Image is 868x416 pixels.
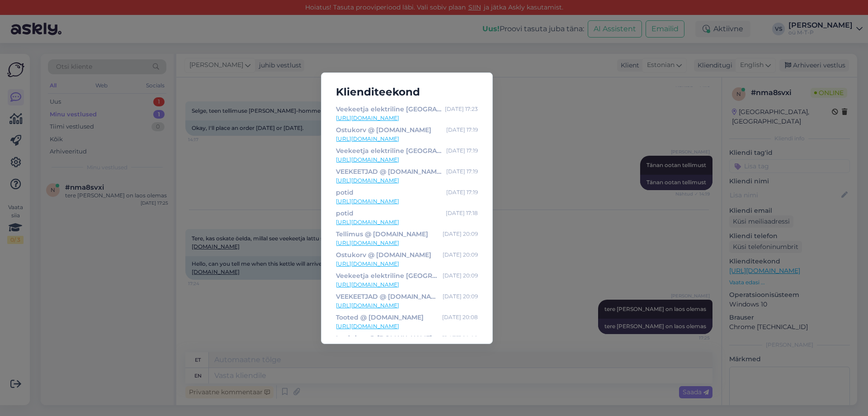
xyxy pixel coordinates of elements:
[336,250,431,260] div: Ostukorv @ [DOMAIN_NAME]
[446,187,478,197] div: [DATE] 17:19
[336,197,478,206] a: [URL][DOMAIN_NAME]
[336,208,354,218] div: potid
[446,167,478,177] div: [DATE] 17:19
[336,146,443,156] div: Veekeetja elektriline [GEOGRAPHIC_DATA]
[446,146,478,156] div: [DATE] 17:19
[445,104,478,114] div: [DATE] 17:23
[442,333,478,343] div: [DATE] 20:08
[336,187,354,197] div: potid
[336,301,478,310] a: [URL][DOMAIN_NAME]
[336,167,443,177] div: VEEKEETJAD @ [DOMAIN_NAME]
[446,208,478,218] div: [DATE] 17:18
[336,114,478,122] a: [URL][DOMAIN_NAME]
[336,218,478,226] a: [URL][DOMAIN_NAME]
[336,239,478,247] a: [URL][DOMAIN_NAME]
[336,281,478,289] a: [URL][DOMAIN_NAME]
[443,292,478,301] div: [DATE] 20:09
[336,333,432,343] div: Logi sisse @ [DOMAIN_NAME]
[336,135,478,143] a: [URL][DOMAIN_NAME]
[442,312,478,322] div: [DATE] 20:08
[336,177,478,185] a: [URL][DOMAIN_NAME]
[443,229,478,239] div: [DATE] 20:09
[443,271,478,281] div: [DATE] 20:09
[336,229,428,239] div: Tellimus @ [DOMAIN_NAME]
[336,104,441,114] div: Veekeetja elektriline [GEOGRAPHIC_DATA]
[336,322,478,330] a: [URL][DOMAIN_NAME]
[336,156,478,164] a: [URL][DOMAIN_NAME]
[329,84,485,100] h5: Klienditeekond
[336,312,424,322] div: Tooted @ [DOMAIN_NAME]
[336,260,478,268] a: [URL][DOMAIN_NAME]
[336,125,431,135] div: Ostukorv @ [DOMAIN_NAME]
[336,271,439,281] div: Veekeetja elektriline [GEOGRAPHIC_DATA]
[443,250,478,260] div: [DATE] 20:09
[446,125,478,135] div: [DATE] 17:19
[336,292,439,301] div: VEEKEETJAD @ [DOMAIN_NAME]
